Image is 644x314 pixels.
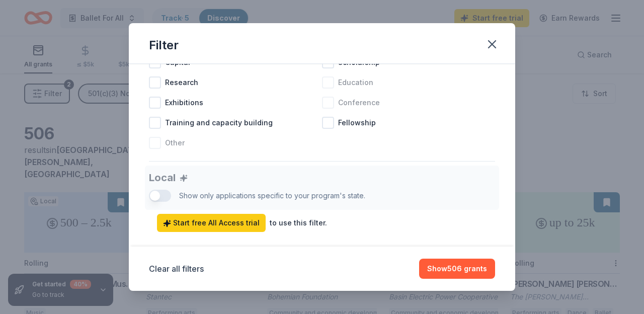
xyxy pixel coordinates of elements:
div: to use this filter. [270,217,327,229]
span: Exhibitions [165,97,203,109]
span: Other [165,137,185,149]
span: Conference [338,97,380,109]
a: Start free All Access trial [157,214,266,232]
span: Fellowship [338,117,376,129]
button: Clear all filters [149,263,204,275]
span: Start free All Access trial [163,217,260,229]
span: Education [338,76,373,89]
div: Filter [149,37,179,53]
span: Training and capacity building [165,117,273,129]
span: Research [165,76,198,89]
button: Show506 grants [419,259,495,279]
